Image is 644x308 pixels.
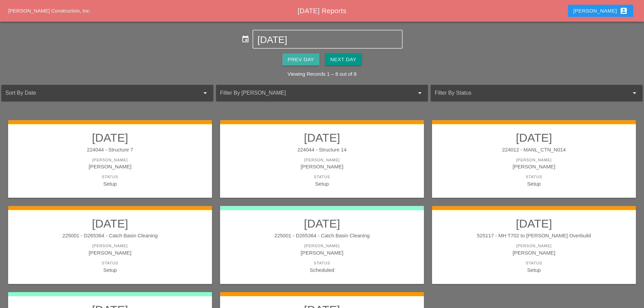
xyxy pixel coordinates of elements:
div: [PERSON_NAME] [573,7,628,15]
div: Status [15,260,205,266]
div: Prev Day [288,56,314,64]
div: Setup [439,266,629,274]
a: [DATE]225001 - D265364 - Catch Basin Cleaning[PERSON_NAME][PERSON_NAME]StatusScheduled [227,217,417,274]
i: arrow_drop_down [201,89,209,97]
div: [PERSON_NAME] [227,249,417,257]
div: Setup [439,180,629,188]
div: Status [227,260,417,266]
div: 224044 - Structure 7 [15,146,205,154]
div: Status [439,174,629,180]
a: [DATE]225001 - D265364 - Catch Basin Cleaning[PERSON_NAME][PERSON_NAME]StatusSetup [15,217,205,274]
button: Prev Day [282,53,319,66]
div: Status [15,174,205,180]
div: [PERSON_NAME] [227,243,417,249]
div: [PERSON_NAME] [439,157,629,163]
div: Status [227,174,417,180]
i: event [241,35,249,43]
div: Setup [227,180,417,188]
div: 224044 - Structure 14 [227,146,417,154]
button: [PERSON_NAME] [568,5,633,17]
div: [PERSON_NAME] [15,163,205,170]
h2: [DATE] [439,131,629,144]
div: [PERSON_NAME] [439,249,629,257]
div: Status [439,260,629,266]
h2: [DATE] [227,217,417,230]
div: [PERSON_NAME] [227,163,417,170]
div: 225001 - D265364 - Catch Basin Cleaning [227,232,417,240]
div: 225001 - D265364 - Catch Basin Cleaning [15,232,205,240]
div: [PERSON_NAME] [15,157,205,163]
i: arrow_drop_down [630,89,639,97]
div: Next Day [330,56,356,64]
input: Select Date [257,34,398,45]
h2: [DATE] [439,217,629,230]
div: Setup [15,180,205,188]
div: 525117 - MH T702 to [PERSON_NAME] Overbuild [439,232,629,240]
div: [PERSON_NAME] [439,163,629,170]
h2: [DATE] [15,217,205,230]
a: [PERSON_NAME] Construction, Inc. [8,8,91,14]
i: arrow_drop_down [416,89,424,97]
i: account_box [620,7,628,15]
div: [PERSON_NAME] [227,157,417,163]
a: [DATE]525117 - MH T702 to [PERSON_NAME] Overbuild[PERSON_NAME][PERSON_NAME]StatusSetup [439,217,629,274]
div: Setup [15,266,205,274]
div: [PERSON_NAME] [15,249,205,257]
div: Scheduled [227,266,417,274]
div: [PERSON_NAME] [439,243,629,249]
h2: [DATE] [15,131,205,144]
span: [DATE] Reports [297,7,346,15]
a: [DATE]224044 - Structure 14[PERSON_NAME][PERSON_NAME]StatusSetup [227,131,417,188]
h2: [DATE] [227,131,417,144]
a: [DATE]224012 - MANL_CTN_N014[PERSON_NAME][PERSON_NAME]StatusSetup [439,131,629,188]
div: 224012 - MANL_CTN_N014 [439,146,629,154]
button: Next Day [325,53,362,66]
div: [PERSON_NAME] [15,243,205,249]
a: [DATE]224044 - Structure 7[PERSON_NAME][PERSON_NAME]StatusSetup [15,131,205,188]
